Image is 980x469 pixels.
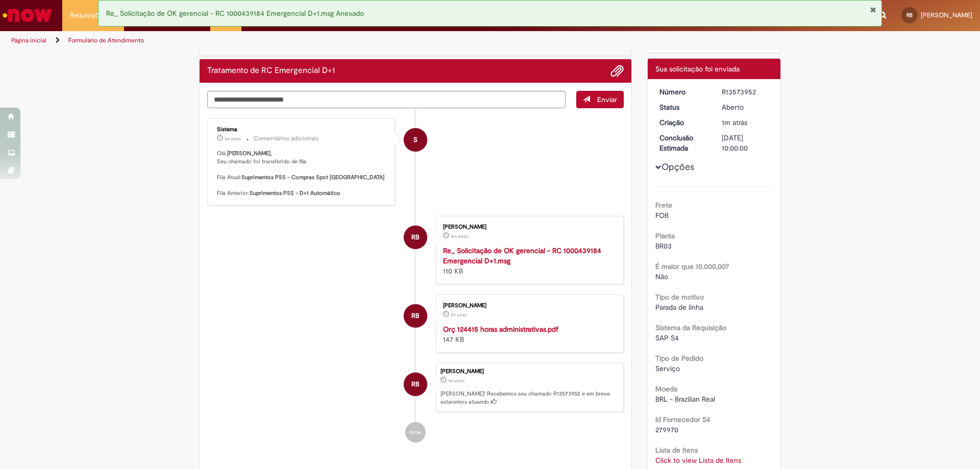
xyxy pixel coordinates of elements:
span: Requisições [70,10,106,20]
b: Id Fornecedor S4 [655,415,710,424]
time: 28/09/2025 13:53:37 [225,136,241,142]
span: Enviar [597,95,617,104]
div: [PERSON_NAME] [443,224,613,230]
time: 28/09/2025 13:50:48 [451,233,468,239]
a: Click to view Lista de Itens [655,456,741,465]
div: System [404,128,427,152]
img: ServiceNow [1,5,54,26]
p: [PERSON_NAME]! Recebemos seu chamado R13573952 e em breve estaremos atuando. [440,390,618,406]
span: FOB [655,211,669,220]
div: Sistema [217,127,387,133]
b: Frete [655,201,672,210]
span: RB [411,225,420,250]
span: RB [906,12,913,18]
p: Olá, , Seu chamado foi transferido de fila. Fila Atual: Fila Anterior: [217,150,387,198]
div: Rubens Da Silva Barros [404,226,427,249]
ul: Trilhas de página [8,31,646,50]
b: [PERSON_NAME] [227,150,271,157]
span: Re_ Solicitação de OK gerencial - RC 1000439184 Emergencial D+1.msg Anexado [106,9,364,18]
span: [PERSON_NAME] [921,11,972,19]
dt: Status [652,102,715,112]
span: Não [655,272,668,281]
div: Rubens Da Silva Barros [404,373,427,396]
b: Tipo de motivo [655,292,704,302]
span: 1m atrás [722,118,747,127]
b: Lista de Itens [655,446,698,455]
b: Moeda [655,384,677,393]
div: Rubens Da Silva Barros [404,304,427,328]
span: S [413,128,418,152]
div: 147 KB [443,324,613,344]
span: Sua solicitação foi enviada [655,64,740,73]
div: [PERSON_NAME] [443,303,613,309]
span: RB [411,304,420,328]
span: BRL - Brazilian Real [655,394,715,404]
li: Rubens Da Silva Barros [207,363,624,412]
span: 2h atrás [451,312,467,318]
div: R13573952 [722,87,769,97]
a: Formulário de Atendimento [68,36,144,44]
div: 28/09/2025 13:53:34 [722,117,769,128]
button: Adicionar anexos [610,64,624,78]
a: Página inicial [11,36,46,44]
b: Suprimentos PSS - Compras Spot [GEOGRAPHIC_DATA] [241,174,384,181]
span: BR03 [655,241,672,251]
b: É maior que 10.000,00? [655,262,729,271]
b: Tipo de Pedido [655,354,703,363]
dt: Conclusão Estimada [652,133,715,153]
a: Orç 124415 horas administrativas.pdf [443,325,558,334]
button: Enviar [576,91,624,108]
textarea: Digite sua mensagem aqui... [207,91,566,108]
ul: Histórico de tíquete [207,108,624,453]
dt: Número [652,87,715,97]
span: Parada de linha [655,303,703,312]
span: 279970 [655,425,678,434]
b: Sistema da Requisição [655,323,726,332]
time: 28/09/2025 13:53:34 [448,378,464,384]
dt: Criação [652,117,715,128]
div: Aberto [722,102,769,112]
button: Fechar Notificação [870,6,876,14]
b: Suprimentos PSS - D+1 Automático [250,189,340,197]
a: Re_ Solicitação de OK gerencial - RC 1000439184 Emergencial D+1.msg [443,246,601,265]
div: [PERSON_NAME] [440,368,618,375]
span: SAP S4 [655,333,679,342]
span: 1m atrás [448,378,464,384]
span: 4m atrás [451,233,468,239]
time: 28/09/2025 12:12:08 [451,312,467,318]
span: 1m atrás [225,136,241,142]
small: Comentários adicionais [254,134,319,143]
b: Planta [655,231,675,240]
h2: Tratamento de RC Emergencial D+1 Histórico de tíquete [207,66,335,76]
span: Serviço [655,364,680,373]
span: RB [411,372,420,397]
div: 110 KB [443,245,613,276]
